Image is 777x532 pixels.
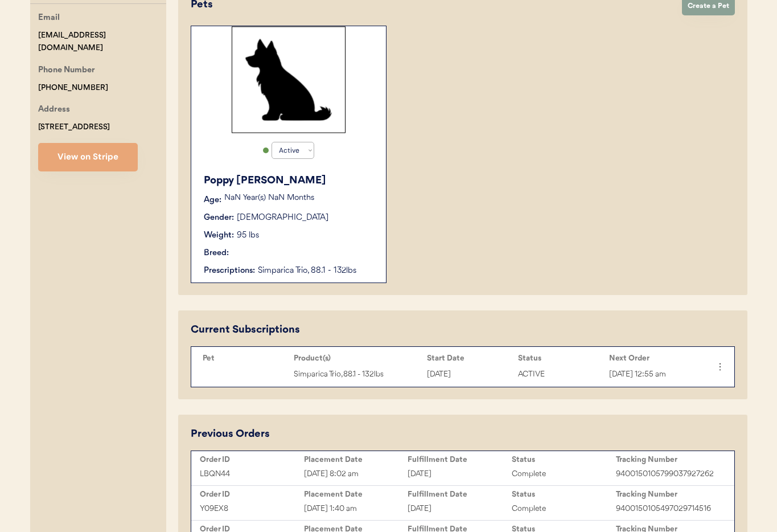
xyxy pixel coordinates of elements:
[200,490,304,499] div: Order ID
[38,103,70,117] div: Address
[38,29,166,55] div: [EMAIL_ADDRESS][DOMAIN_NAME]
[237,230,259,242] div: 95 lbs
[204,247,229,259] div: Breed:
[408,490,512,499] div: Fulfillment Date
[408,455,512,464] div: Fulfillment Date
[427,354,512,363] div: Start Date
[224,194,375,202] p: NaN Year(s) NaN Months
[237,212,328,224] div: [DEMOGRAPHIC_DATA]
[204,194,221,206] div: Age:
[38,64,95,78] div: Phone Number
[258,265,375,277] div: Simparica Trio, 88.1 - 132lbs
[427,368,512,381] div: [DATE]
[200,455,304,464] div: Order ID
[200,502,304,515] div: Y09EX8
[38,11,60,26] div: Email
[203,354,288,363] div: Pet
[304,468,408,481] div: [DATE] 8:02 am
[304,502,408,515] div: [DATE] 1:40 am
[200,468,304,481] div: LBQN44
[304,490,408,499] div: Placement Date
[204,173,375,189] div: Poppy [PERSON_NAME]
[616,490,720,499] div: Tracking Number
[518,354,603,363] div: Status
[609,354,694,363] div: Next Order
[38,81,108,95] div: [PHONE_NUMBER]
[408,468,512,481] div: [DATE]
[518,368,603,381] div: ACTIVE
[38,121,110,134] div: [STREET_ADDRESS]
[204,212,234,224] div: Gender:
[616,468,720,481] div: 9400150105799037927262
[616,455,720,464] div: Tracking Number
[294,368,421,381] div: Simparica Trio, 88.1 - 132lbs
[191,322,300,338] div: Current Subscriptions
[294,354,421,363] div: Product(s)
[304,455,408,464] div: Placement Date
[512,468,616,481] div: Complete
[204,265,255,277] div: Prescriptions:
[408,502,512,515] div: [DATE]
[191,427,270,442] div: Previous Orders
[204,230,234,242] div: Weight:
[512,490,616,499] div: Status
[38,143,138,171] button: View on Stripe
[512,502,616,515] div: Complete
[512,455,616,464] div: Status
[616,502,720,515] div: 9400150105497029714516
[232,26,346,133] img: Rectangle%2029.svg
[609,368,694,381] div: [DATE] 12:55 am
